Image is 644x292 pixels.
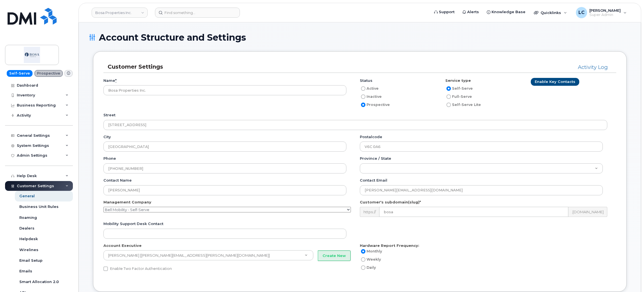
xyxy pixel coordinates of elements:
[360,101,390,108] label: Prospective
[89,33,631,42] h1: Account Structure and Settings
[360,78,372,83] label: Status
[445,101,481,108] label: Self-Serve Lite
[361,265,365,270] input: Daily
[568,207,607,217] div: .[DOMAIN_NAME]
[103,265,172,272] label: Enable Two Factor Authentication
[103,250,313,260] a: [PERSON_NAME] [[PERSON_NAME][EMAIL_ADDRESS][PERSON_NAME][DOMAIN_NAME]]
[360,248,382,255] label: Monthly
[108,253,270,258] span: [PERSON_NAME] [[PERSON_NAME][EMAIL_ADDRESS][PERSON_NAME][DOMAIN_NAME]]
[361,249,365,254] input: Monthly
[103,156,116,161] label: Phone
[446,86,451,91] input: Self-Serve
[360,85,379,92] label: Active
[103,200,151,205] label: Management Company
[103,221,163,226] label: Mobility Support Desk Contact
[103,266,108,271] input: Enable Two Factor Authentication
[360,178,387,183] label: Contact email
[361,103,365,107] input: Prospective
[360,264,376,271] label: Daily
[360,93,382,100] label: Inactive
[360,207,379,217] div: https://
[361,94,365,99] input: Inactive
[360,200,421,205] label: Customer's subdomain(slug)*
[103,243,142,248] label: Account Executive
[360,256,381,263] label: Weekly
[103,178,132,183] label: Contact name
[360,243,419,248] strong: Hardware Report Frequency:
[446,103,451,107] input: Self-Serve Lite
[361,257,365,262] input: Weekly
[108,63,396,71] h3: Customer Settings
[360,134,382,140] label: Postalcode
[446,94,451,99] input: Full-Serve
[115,78,117,83] abbr: required
[445,78,471,83] label: Service type
[578,64,608,70] a: Activity Log
[361,86,365,91] input: Active
[445,93,472,100] label: Full-Serve
[360,156,391,161] label: Province / State
[103,134,111,140] label: City
[103,112,115,118] label: Street
[531,78,579,86] a: Enable Key Contacts
[103,78,117,83] label: Name
[445,85,473,92] label: Self-Serve
[318,251,351,261] button: Create New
